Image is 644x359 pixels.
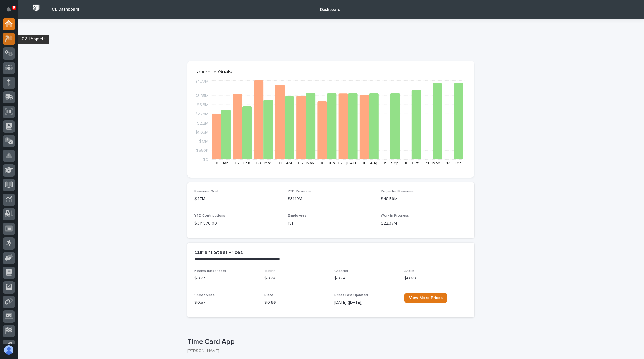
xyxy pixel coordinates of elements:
span: View More Prices [409,296,443,300]
p: $ 0.77 [194,275,257,282]
p: $ 0.74 [334,275,397,282]
p: $ 0.69 [404,275,467,282]
text: 03 - Mar [256,161,271,165]
text: 02 - Feb [235,161,250,165]
tspan: $3.3M [197,103,208,107]
span: Beams (under 55#) [194,269,226,273]
span: Channel [334,269,348,273]
span: YTD Revenue [288,190,311,193]
p: $31.19M [288,196,374,202]
span: Projected Revenue [381,190,414,193]
span: Plate [264,294,273,297]
p: $ 0.66 [264,300,327,306]
text: 06 - Jun [319,161,335,165]
p: Time Card App [187,338,472,346]
img: Workspace Logo [31,3,42,13]
text: 04 - Apr [277,161,292,165]
span: Work in Progress [381,214,409,218]
span: Employees [288,214,306,218]
text: 01 - Jan [214,161,229,165]
p: $47M [194,196,281,202]
p: 181 [288,220,374,227]
p: $ 0.78 [264,275,327,282]
tspan: $2.75M [195,112,208,116]
h2: 01. Dashboard [52,7,79,12]
text: 08 - Aug [362,161,377,165]
tspan: $3.85M [195,94,208,98]
span: Tubing [264,269,275,273]
p: $22.37M [381,220,467,227]
text: 12 - Dec [446,161,461,165]
p: $48.59M [381,196,467,202]
text: 09 - Sep [382,161,399,165]
p: $ 311,870.00 [194,220,281,227]
p: $ 0.57 [194,300,257,306]
span: YTD Contributions [194,214,225,218]
button: Notifications [3,4,15,16]
text: 05 - May [298,161,314,165]
span: Revenue Goal [194,190,218,193]
tspan: $0 [203,158,208,162]
div: Notifications6 [7,7,15,16]
p: [PERSON_NAME] [187,348,470,353]
p: [DATE] ([DATE]) [334,300,397,306]
text: 11 - Nov [426,161,440,165]
h2: Current Steel Prices [194,250,243,256]
tspan: $550K [196,148,208,152]
span: Angle [404,269,414,273]
text: 10 - Oct [405,161,419,165]
span: Sheet Metal [194,294,215,297]
p: Revenue Goals [196,69,466,75]
span: Prices Last Updated [334,294,368,297]
tspan: $4.77M [195,80,208,84]
a: View More Prices [404,293,447,303]
button: users-avatar [3,344,15,356]
tspan: $1.65M [195,130,208,134]
tspan: $1.1M [199,139,208,143]
text: 07 - [DATE] [338,161,359,165]
tspan: $2.2M [197,121,208,125]
p: 6 [13,6,15,10]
